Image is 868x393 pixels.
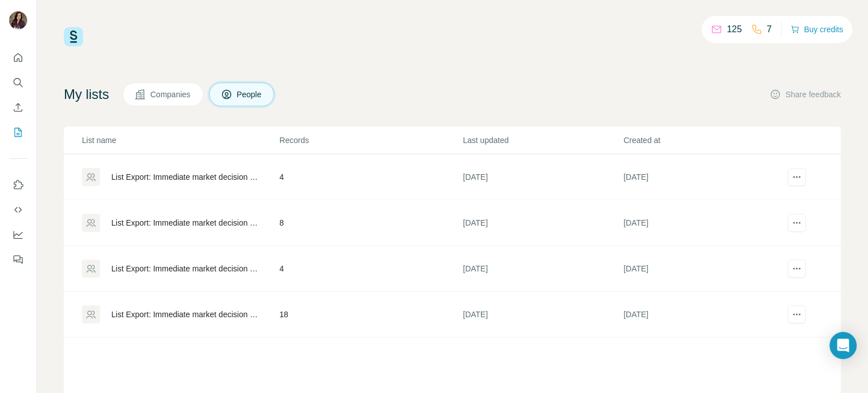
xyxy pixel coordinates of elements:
span: People [237,89,263,100]
p: 125 [727,23,742,36]
button: Dashboard [9,224,27,245]
button: actions [788,168,806,186]
button: Quick start [9,47,27,68]
td: 18 [279,292,463,338]
button: actions [788,260,806,278]
button: Use Surfe on LinkedIn [9,175,27,195]
td: [DATE] [462,200,623,246]
button: actions [788,214,806,232]
div: List Export: Immediate market decision makers - [DATE] 15:08 [111,309,261,320]
p: List name [82,135,279,146]
td: [DATE] [623,292,783,338]
td: 4 [279,246,463,292]
button: Buy credits [791,21,843,37]
td: [DATE] [623,246,783,292]
div: List Export: Immediate market decision makers - [DATE] 15:12 [111,263,261,274]
p: Created at [623,135,783,146]
td: [DATE] [623,200,783,246]
p: Records [280,135,462,146]
td: [DATE] [623,154,783,200]
p: Last updated [463,135,622,146]
button: Feedback [9,249,27,270]
span: Companies [150,89,192,100]
div: List Export: Immediate market decision makers - [DATE] 15:27 [111,171,261,183]
td: 4 [279,154,463,200]
td: [DATE] [462,246,623,292]
td: [DATE] [462,292,623,338]
button: My lists [9,122,27,142]
td: 8 [279,200,463,246]
button: Enrich CSV [9,97,27,118]
button: actions [788,305,806,323]
td: [DATE] [462,154,623,200]
div: Open Intercom Messenger [830,332,857,359]
p: 7 [767,23,772,36]
button: Share feedback [770,89,841,100]
button: Use Surfe API [9,200,27,220]
img: Avatar [9,11,27,29]
div: List Export: Immediate market decision makers - [DATE] 15:23 [111,217,261,228]
h4: My lists [64,85,109,103]
button: Search [9,72,27,93]
img: Surfe Logo [64,27,83,46]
